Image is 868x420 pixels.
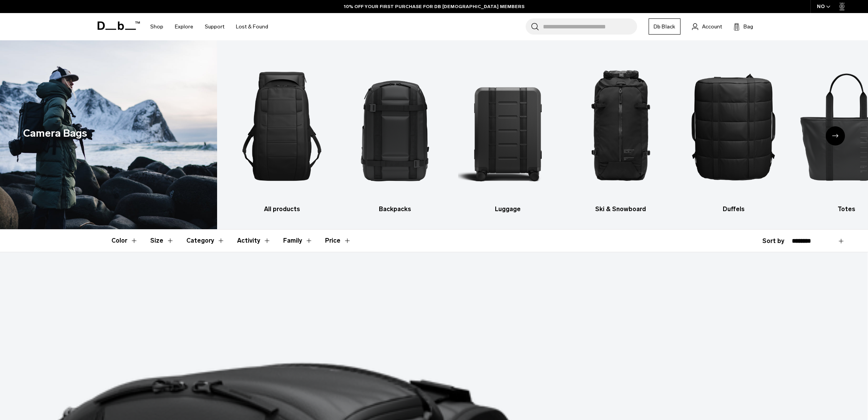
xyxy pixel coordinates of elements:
a: Db Ski & Snowboard [571,52,671,214]
h3: Ski & Snowboard [571,205,671,214]
a: Shop [150,13,163,40]
h3: All products [232,205,332,214]
button: Toggle Filter [150,230,174,252]
img: Db [684,52,783,201]
img: Db [571,52,671,201]
a: Db Black [649,18,680,35]
h3: Backpacks [345,205,445,214]
a: Lost & Found [236,13,268,40]
img: Db [232,52,332,201]
li: 3 / 10 [458,52,558,214]
a: Account [692,22,722,31]
nav: Main Navigation [144,13,274,40]
a: Db Backpacks [345,52,445,214]
span: Bag [744,23,753,31]
li: 1 / 10 [232,52,332,214]
a: Explore [175,13,193,40]
button: Bag [734,22,753,31]
h3: Duffels [684,205,783,214]
li: 2 / 10 [345,52,445,214]
button: Toggle Filter [186,230,225,252]
a: 10% OFF YOUR FIRST PURCHASE FOR DB [DEMOGRAPHIC_DATA] MEMBERS [344,3,524,10]
button: Toggle Filter [111,230,138,252]
a: Support [205,13,224,40]
img: Db [458,52,558,201]
h1: Camera Bags [23,126,87,141]
li: 5 / 10 [684,52,783,214]
a: Db All products [232,52,332,214]
div: Next slide [826,126,845,146]
button: Toggle Price [325,230,351,252]
a: Db Luggage [458,52,558,214]
a: Db Duffels [684,52,783,214]
button: Toggle Filter [283,230,313,252]
li: 4 / 10 [571,52,671,214]
button: Toggle Filter [237,230,271,252]
img: Db [345,52,445,201]
h3: Luggage [458,205,558,214]
span: Account [702,23,722,31]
